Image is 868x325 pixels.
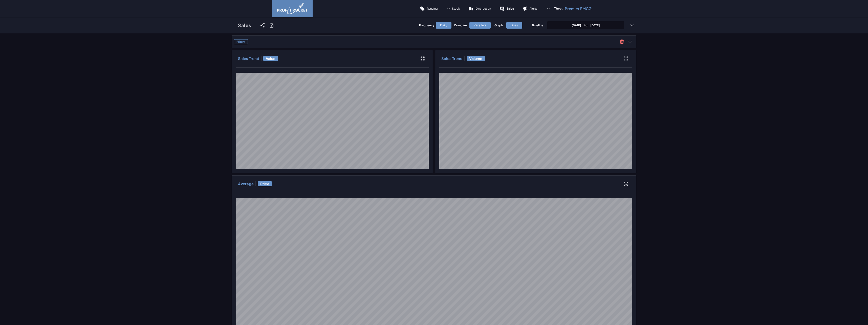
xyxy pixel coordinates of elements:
h4: Frequency [419,23,433,27]
h3: Average [238,181,254,186]
p: Distribution [475,7,491,10]
h3: Sales Trend [441,56,463,61]
div: Lines [506,22,522,29]
span: Price [258,181,272,186]
span: Theo [554,6,563,11]
a: Distribution [464,3,495,15]
div: Daily [436,22,451,29]
div: Retailers [469,22,491,29]
p: [DATE] [DATE] [572,23,600,27]
h4: Graph [494,23,504,27]
a: Alerts [518,3,542,15]
span: Volume [467,56,485,61]
p: Premier FMCG [565,6,592,11]
a: Sales [232,17,257,33]
span: Stock [452,7,460,10]
a: Sales [495,3,518,15]
a: Ranging [416,3,442,15]
img: image [277,3,308,14]
p: Sales [507,7,514,10]
h4: Timeline [532,23,543,27]
h4: Compare [454,23,467,27]
h3: Sales Trend [238,56,259,61]
p: Alerts [530,7,537,10]
span: to [581,23,590,27]
p: Ranging [427,7,438,10]
span: Value [263,56,278,61]
h3: Filters [234,39,248,44]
